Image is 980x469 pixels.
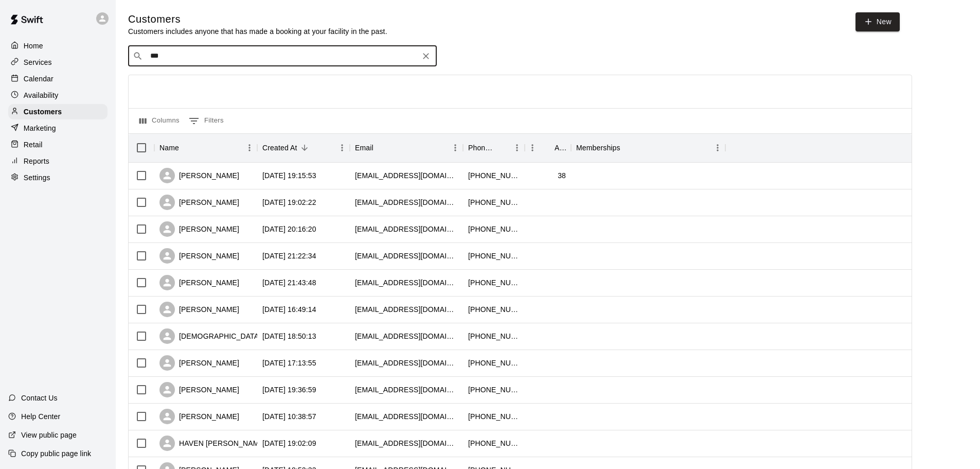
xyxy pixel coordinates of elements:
p: Home [24,41,43,51]
button: Sort [620,141,635,155]
div: 2025-09-04 16:49:14 [262,304,316,315]
button: Sort [373,141,388,155]
a: Calendar [8,71,108,86]
button: Show filters [186,113,226,129]
div: brettrussell68@yahoo.com [355,197,458,207]
div: [PERSON_NAME] [159,355,239,371]
div: +19727424486 [468,411,520,422]
p: Services [24,57,52,67]
div: 38 [558,170,566,181]
p: Settings [24,172,50,183]
button: Sort [495,141,509,155]
a: Availability [8,88,108,103]
a: Customers [8,104,108,119]
p: Retail [24,140,43,150]
div: ernestovega62@yahoo.com [355,304,458,315]
div: 9g9833457@gmail.com [355,251,458,261]
div: +12146634182 [468,438,520,448]
a: Settings [8,170,108,185]
div: +18124311220 [468,385,520,395]
div: HAVEN [PERSON_NAME] [159,436,266,451]
button: Menu [509,140,525,155]
p: Reports [24,156,49,166]
div: [PERSON_NAME] [159,409,239,424]
div: Email [355,133,373,162]
p: Customers [24,107,62,117]
div: [DEMOGRAPHIC_DATA][PERSON_NAME] [159,328,321,344]
a: Home [8,38,108,54]
p: View public page [21,430,77,440]
button: Menu [334,140,350,155]
a: New [856,12,900,31]
div: [PERSON_NAME] [159,221,239,237]
button: Menu [448,140,463,155]
div: Phone Number [468,133,495,162]
button: Sort [179,141,193,155]
button: Menu [710,140,725,155]
div: Age [555,133,566,162]
div: dezindallas88@yahoo.com [355,224,458,234]
div: 2025-08-28 19:36:59 [262,385,316,395]
button: Menu [525,140,540,155]
div: alexlueders@yahoo.com [355,385,458,395]
a: Reports [8,153,108,169]
div: kandjsavage16@gmail.com [355,331,458,341]
div: +19729481770 [468,197,520,207]
div: Memberships [576,133,620,162]
div: havanvance@yahoo.com [355,438,458,448]
p: Calendar [24,74,54,84]
p: Marketing [24,123,56,133]
div: 2025-09-19 21:22:34 [262,251,316,261]
div: Name [159,133,179,162]
a: Marketing [8,120,108,136]
button: Sort [297,141,312,155]
div: linoaguirre22@yahoo.com [355,170,458,181]
div: gavinoc09@icloud.com [355,411,458,422]
div: 2025-10-05 19:02:22 [262,197,316,207]
div: Phone Number [463,133,525,162]
button: Clear [419,49,433,63]
div: +12148403854 [468,277,520,288]
button: Select columns [137,113,182,129]
div: 2025-08-31 17:13:55 [262,358,316,368]
div: +14695435775 [468,224,520,234]
div: Name [154,133,257,162]
div: +12146647183 [468,358,520,368]
div: Memberships [571,133,725,162]
a: Services [8,55,108,70]
div: [PERSON_NAME] [159,195,239,210]
div: Created At [257,133,350,162]
a: Retail [8,137,108,152]
p: Help Center [21,411,60,422]
div: +18176802162 [468,170,520,181]
div: [PERSON_NAME] [159,275,239,290]
div: 2025-09-26 20:16:20 [262,224,316,234]
div: 2025-10-08 19:15:53 [262,170,316,181]
div: +19032888957 [468,304,520,315]
div: [PERSON_NAME] [159,168,239,183]
button: Menu [242,140,257,155]
div: [PERSON_NAME] [159,248,239,264]
button: Sort [540,141,555,155]
div: Created At [262,133,297,162]
p: Contact Us [21,393,58,403]
div: danielquezada3583.dq@gmail.com [355,277,458,288]
div: [PERSON_NAME] [159,302,239,317]
div: 2025-08-17 19:02:09 [262,438,316,448]
p: Customers includes anyone that has made a booking at your facility in the past. [128,26,387,37]
div: Email [350,133,463,162]
p: Availability [24,90,59,100]
div: Age [525,133,571,162]
div: +14303075565 [468,251,520,261]
div: 2025-08-31 18:50:13 [262,331,316,341]
div: 2025-09-12 21:43:48 [262,277,316,288]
